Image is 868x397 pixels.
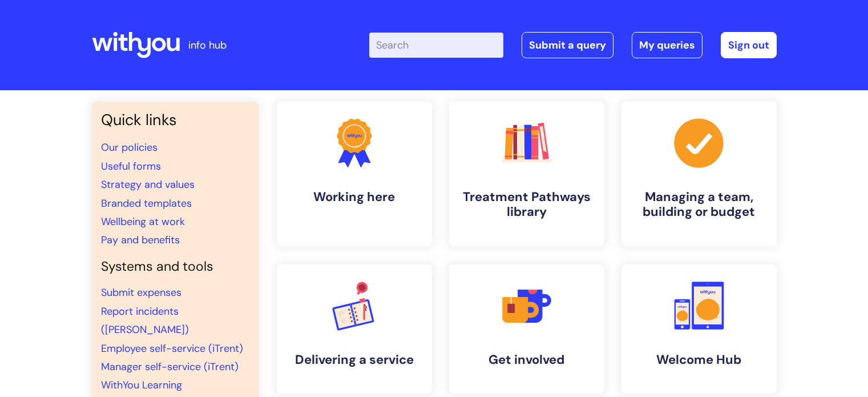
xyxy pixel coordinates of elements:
a: Delivering a service [277,264,432,394]
a: Submit a query [522,32,613,58]
a: Managing a team, building or budget [621,102,777,246]
a: Our policies [101,141,158,154]
a: Welcome Hub [621,264,777,394]
a: Get involved [449,264,604,394]
a: Useful forms [101,159,161,173]
a: WithYou Learning [101,378,182,392]
a: Wellbeing at work [101,215,185,228]
div: | - [369,32,777,58]
a: Report incidents ([PERSON_NAME]) [101,304,189,336]
a: My queries [632,32,703,58]
a: Sign out [721,32,777,58]
h4: Treatment Pathways library [458,190,595,220]
h3: Quick links [101,111,249,129]
h4: Working here [286,190,423,204]
a: Employee self-service (iTrent) [101,342,243,355]
p: info hub [188,36,227,54]
h4: Systems and tools [101,259,249,275]
a: Treatment Pathways library [449,102,604,246]
a: Manager self-service (iTrent) [101,360,239,374]
h4: Get involved [458,352,595,367]
a: Pay and benefits [101,233,180,247]
a: Submit expenses [101,286,181,299]
a: Branded templates [101,197,192,210]
h4: Welcome Hub [631,352,768,367]
a: Working here [277,102,432,246]
h4: Managing a team, building or budget [631,190,768,220]
a: Strategy and values [101,178,195,191]
h4: Delivering a service [286,352,423,367]
input: Search [369,33,503,58]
